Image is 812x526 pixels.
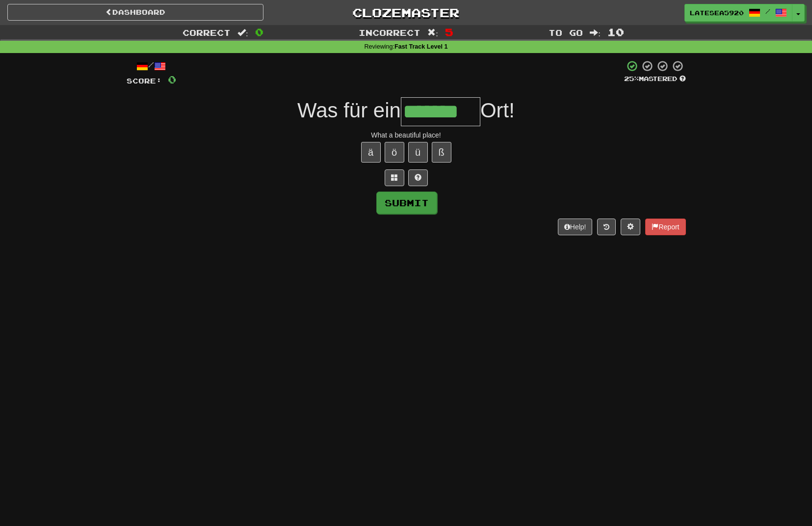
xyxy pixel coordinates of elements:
span: / [765,8,770,15]
span: 25 % [624,75,639,83]
span: Score: [127,77,162,85]
button: Round history (alt+y) [597,219,616,235]
span: 10 [607,26,624,38]
span: LateSea5920 [690,8,744,17]
button: Single letter hint - you only get 1 per sentence and score half the points! alt+h [408,169,428,186]
button: Switch sentence to multiple choice alt+p [385,169,404,186]
button: ä [361,142,381,163]
button: ü [408,142,428,163]
span: Correct [183,28,231,37]
span: : [590,28,601,37]
button: ß [432,142,451,163]
span: : [237,28,248,37]
button: Report [645,219,685,235]
span: 0 [255,26,263,38]
div: Mastered [624,75,686,83]
span: 0 [168,73,176,85]
span: Was für ein [297,99,401,122]
span: Incorrect [359,28,420,37]
button: ö [385,142,404,163]
span: : [427,28,438,37]
strong: Fast Track Level 1 [394,43,448,50]
a: Dashboard [7,4,263,21]
div: What a beautiful place! [127,130,686,140]
div: / [127,60,176,72]
button: Submit [376,192,437,214]
a: Clozemaster [278,4,534,21]
a: LateSea5920 / [684,4,792,22]
span: 5 [445,26,453,38]
span: Ort! [480,99,515,122]
span: To go [549,28,583,37]
button: Help! [558,219,593,235]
